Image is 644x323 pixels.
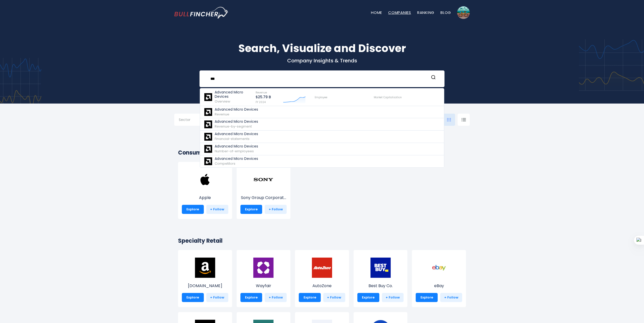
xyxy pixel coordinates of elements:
[440,10,451,15] a: Blog
[178,237,466,245] h2: Specialty Retail
[240,293,262,302] a: Explore
[430,75,437,81] button: Search
[256,95,271,99] p: $25.79 B
[182,293,204,302] a: Explore
[215,90,251,99] p: Advanced Micro Devices
[447,118,451,121] img: icon-comp-grid.svg
[299,283,345,289] p: AutoZone
[200,155,444,167] a: Advanced Micro Devices Competitors
[182,179,228,201] a: Apple
[179,117,190,122] span: Sector
[178,148,466,157] h2: Consumer Electronics
[215,107,258,112] p: Advanced Micro Devices
[265,205,287,214] a: + Follow
[461,118,466,121] img: icon-comp-list-view.svg
[382,293,404,302] a: + Follow
[206,293,228,302] a: + Follow
[215,144,258,148] p: Advanced Micro Devices
[206,205,228,214] a: + Follow
[215,112,229,117] span: Revenue
[440,293,462,302] a: + Follow
[371,10,382,15] a: Home
[174,7,229,18] a: Go to homepage
[215,149,254,154] span: Number-of-employees
[200,131,444,143] a: Advanced Micro Devices Financial-statements
[182,283,228,289] p: Amazon.com
[182,195,228,201] p: Apple
[240,179,287,201] a: Sony Group Corporat...
[256,91,267,94] span: Revenue
[215,136,250,141] span: Financial-statements
[374,95,402,99] span: Market Capitalization
[357,293,379,302] a: Explore
[240,267,287,289] a: Wayfair
[299,267,345,289] a: AutoZone
[215,161,235,166] span: Competitors
[256,100,266,104] span: FY 2024
[429,258,449,278] img: EBAY.png
[315,95,327,99] span: Employee
[357,267,404,289] a: Best Buy Co.
[416,293,438,302] a: Explore
[174,40,470,56] h1: Search, Visualize and Discover
[265,293,287,302] a: + Follow
[323,293,345,302] a: + Follow
[200,118,444,131] a: Advanced Micro Devices Revenue-by-segment
[416,267,462,289] a: eBay
[215,157,258,161] p: Advanced Micro Devices
[215,124,252,129] span: Revenue-by-segment
[174,7,229,18] img: bullfincher logo
[195,169,215,190] img: AAPL.png
[195,258,215,278] img: AMZN.png
[388,10,411,15] a: Companies
[240,283,287,289] p: Wayfair
[200,106,444,118] a: Advanced Micro Devices Revenue
[200,88,444,106] a: Advanced Micro Devices Overview Revenue $25.79 B FY 2024 Employee Market Capitalization
[215,99,230,104] span: Overview
[370,258,391,278] img: BBY.png
[357,283,404,289] p: Best Buy Co.
[253,258,274,278] img: W.png
[416,283,462,289] p: eBay
[215,132,258,136] p: Advanced Micro Devices
[200,143,444,155] a: Advanced Micro Devices Number-of-employees
[299,293,321,302] a: Explore
[182,267,228,289] a: [DOMAIN_NAME]
[240,205,262,214] a: Explore
[312,258,332,278] img: AZO.png
[253,169,274,190] img: SONY.png
[174,57,470,64] p: Company Insights & Trends
[182,205,204,214] a: Explore
[417,10,434,15] a: Ranking
[179,116,211,125] input: Selection
[215,119,258,124] p: Advanced Micro Devices
[240,195,287,201] p: Sony Group Corporation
